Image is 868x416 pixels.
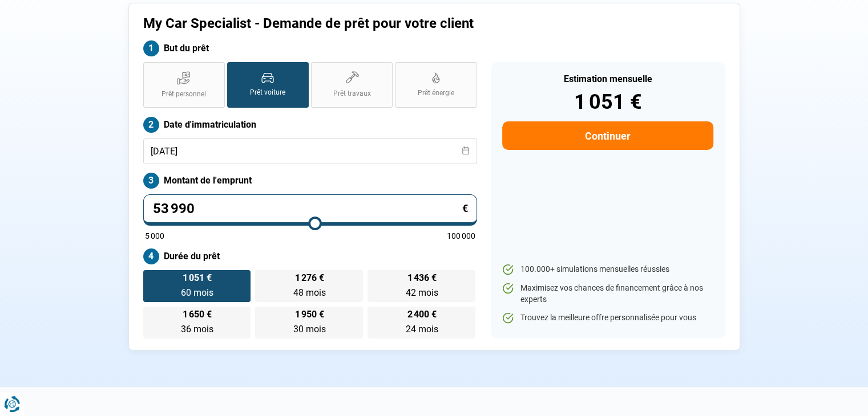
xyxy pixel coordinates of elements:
[143,40,477,56] label: But du prêt
[502,283,713,305] li: Maximisez vos chances de financement grâce à nos experts
[447,232,475,240] span: 100 000
[162,89,206,99] span: Prêt personnel
[143,248,477,264] label: Durée du prêt
[180,287,213,298] span: 60 mois
[407,274,436,283] span: 1 436 €
[145,232,164,240] span: 5 000
[333,89,371,99] span: Prêt travaux
[502,75,713,84] div: Estimation mensuelle
[502,264,713,275] li: 100.000+ simulations mensuelles réussies
[294,310,324,319] span: 1 950 €
[405,287,438,298] span: 42 mois
[143,173,477,189] label: Montant de l'emprunt
[250,88,285,97] span: Prêt voiture
[405,324,438,335] span: 24 mois
[502,92,713,112] div: 1 051 €
[293,287,325,298] span: 48 mois
[462,203,468,214] span: €
[502,312,713,324] li: Trouvez la meilleure offre personnalisée pour vous
[182,274,211,283] span: 1 051 €
[180,324,213,335] span: 36 mois
[502,121,713,150] button: Continuer
[294,274,324,283] span: 1 276 €
[143,117,477,133] label: Date d'immatriculation
[182,310,211,319] span: 1 650 €
[418,88,454,98] span: Prêt énergie
[143,15,576,32] h1: My Car Specialist - Demande de prêt pour votre client
[293,324,325,335] span: 30 mois
[407,310,436,319] span: 2 400 €
[143,138,477,164] input: jj/mm/aaaa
